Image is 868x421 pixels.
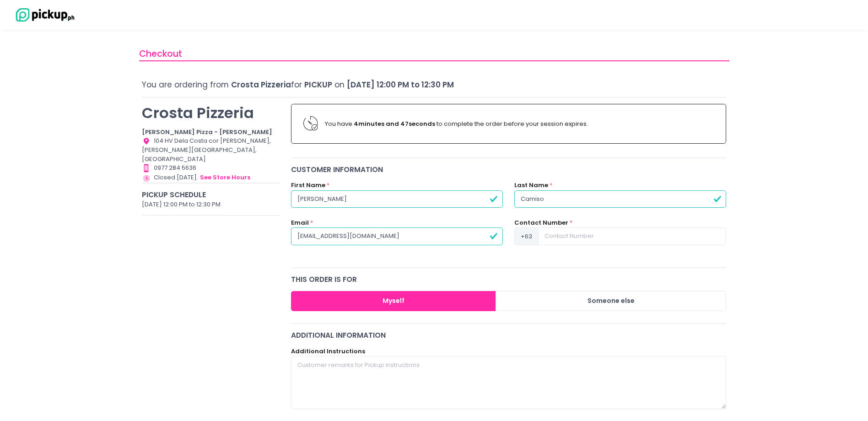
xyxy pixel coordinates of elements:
span: [DATE] 12:00 PM to 12:30 PM [347,79,454,90]
button: Myself [291,291,496,312]
div: 104 HV Dela Costa cor [PERSON_NAME], [PERSON_NAME][GEOGRAPHIC_DATA], [GEOGRAPHIC_DATA] [142,136,280,163]
div: Customer Information [291,164,727,175]
div: You are ordering from for on [142,79,726,91]
div: Checkout [139,47,729,61]
div: 0977 284 5636 [142,163,280,173]
p: Crosta Pizzeria [142,104,280,122]
label: Contact Number [514,218,568,227]
b: 4 minutes and 47 seconds [354,119,435,128]
button: Someone else [496,291,726,312]
label: Email [291,218,309,227]
b: [PERSON_NAME] Pizza - [PERSON_NAME] [142,128,272,136]
input: First Name [291,190,503,208]
div: Closed [DATE]. [142,173,280,183]
span: Crosta Pizzeria [231,79,291,90]
div: [DATE] 12:00 PM to 12:30 PM [142,200,280,209]
img: logo [11,7,75,23]
input: Last Name [514,190,726,208]
label: First Name [291,181,325,190]
label: Last Name [514,181,548,190]
label: Additional Instructions [291,347,365,356]
div: Large button group [291,291,727,312]
span: Pickup [304,79,332,90]
div: this order is for [291,274,727,285]
input: Contact Number [538,227,726,245]
input: Email [291,227,503,245]
div: Pickup Schedule [142,189,280,200]
span: +63 [514,227,539,245]
div: Additional Information [291,330,727,340]
div: You have to complete the order before your session expires. [325,119,714,129]
button: see store hours [199,173,251,183]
